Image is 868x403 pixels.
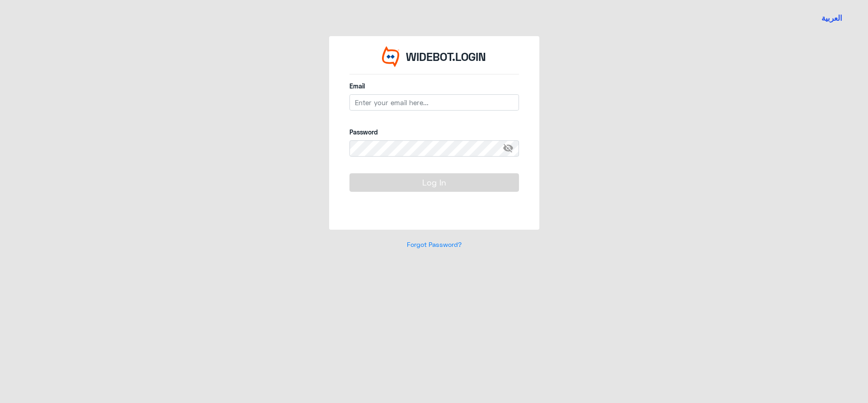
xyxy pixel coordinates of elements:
[349,94,519,111] input: Enter your email here...
[382,46,399,67] img: Widebot Logo
[503,140,519,157] span: visibility_off
[349,173,519,191] button: Log In
[407,241,462,248] a: Forgot Password?
[821,13,842,24] button: العربية
[816,7,848,29] a: SWITCHLANG
[349,127,519,137] label: Password
[349,81,519,91] label: Email
[406,48,486,65] p: WIDEBOT.LOGIN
